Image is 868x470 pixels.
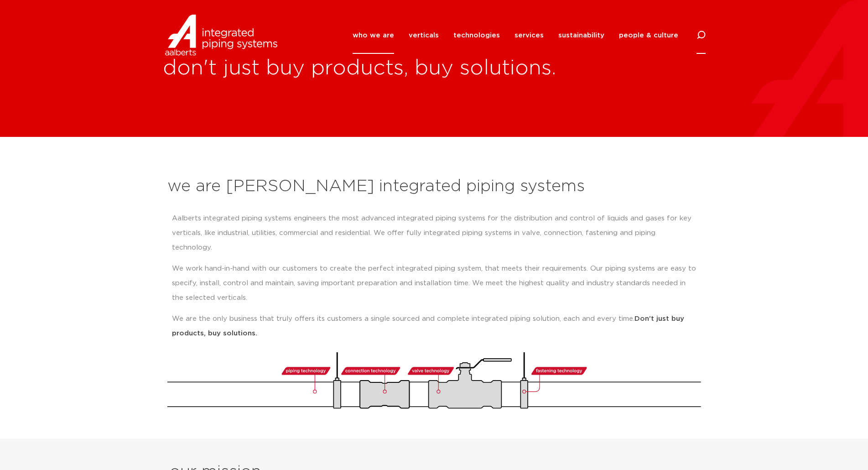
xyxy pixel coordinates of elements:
a: sustainability [558,17,604,54]
a: technologies [453,17,500,54]
p: Aalberts integrated piping systems engineers the most advanced integrated piping systems for the ... [172,211,696,255]
h2: we are [PERSON_NAME] integrated piping systems [167,176,701,198]
p: We work hand-in-hand with our customers to create the perfect integrated piping system, that meet... [172,261,696,305]
p: We are the only business that truly offers its customers a single sourced and complete integrated... [172,312,696,341]
a: verticals [409,17,439,54]
a: who we are [353,17,394,54]
a: services [515,17,544,54]
a: people & culture [619,17,678,54]
nav: Menu [353,17,678,54]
